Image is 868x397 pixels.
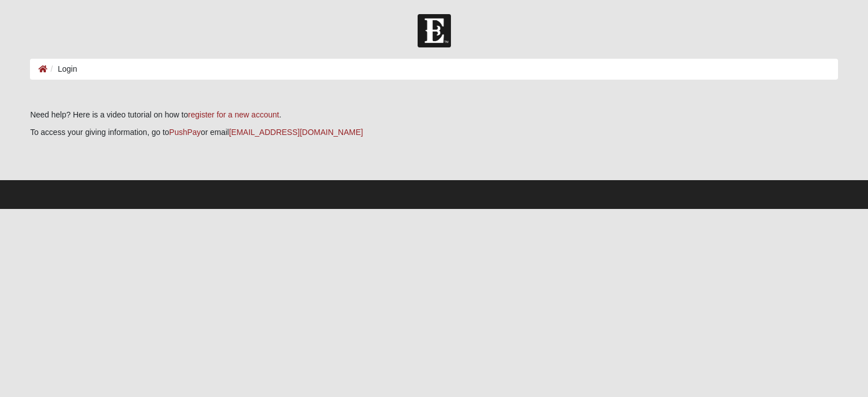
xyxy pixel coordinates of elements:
[169,128,201,137] a: PushPay
[229,128,363,137] a: [EMAIL_ADDRESS][DOMAIN_NAME]
[30,126,837,138] p: To access your giving information, go to or email
[418,14,451,47] img: Church of Eleven22 Logo
[47,63,77,75] li: Login
[30,109,837,121] p: Need help? Here is a video tutorial on how to .
[188,110,279,119] a: register for a new account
